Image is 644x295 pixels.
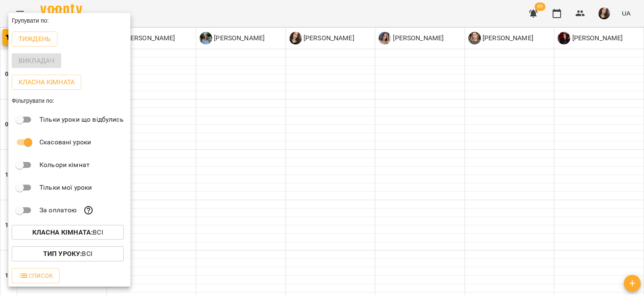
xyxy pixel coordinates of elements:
div: Фільтрувати по: [8,93,130,108]
p: Всі [43,249,92,259]
button: Тиждень [12,31,57,47]
p: Класна кімната [18,77,75,87]
b: Класна кімната : [32,228,93,236]
p: Тиждень [18,34,51,44]
p: Тільки уроки що відбулись [39,115,124,125]
b: Тип Уроку : [43,250,82,258]
div: Групувати по: [8,13,130,28]
button: Список [12,268,60,283]
p: Скасовані уроки [39,137,91,147]
p: За оплатою [39,205,77,215]
p: Тільки мої уроки [39,183,92,193]
button: Тип Уроку:Всі [12,246,124,261]
button: Класна кімната [12,75,81,90]
p: Всі [32,227,103,238]
p: Кольори кімнат [39,160,90,170]
button: Класна кімната:Всі [12,225,124,240]
span: Список [18,271,53,281]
